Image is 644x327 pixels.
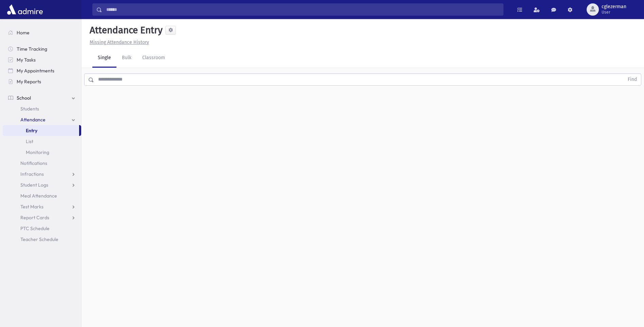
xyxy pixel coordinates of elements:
span: Students [20,106,39,112]
span: User [602,10,626,15]
u: Missing Attendance History [90,39,149,45]
a: Attendance [3,114,81,125]
span: Time Tracking [17,46,47,52]
a: List [3,136,81,147]
span: Infractions [20,171,44,177]
a: Test Marks [3,201,81,212]
a: Infractions [3,169,81,179]
a: Teacher Schedule [3,234,81,245]
img: AdmirePro [5,3,44,16]
a: PTC Schedule [3,223,81,234]
a: Missing Attendance History [87,39,149,45]
a: Monitoring [3,147,81,158]
a: Student Logs [3,179,81,190]
a: Bulk [116,49,137,68]
span: Notifications [20,160,47,166]
span: Report Cards [20,214,49,221]
span: PTC Schedule [20,225,50,231]
a: School [3,92,81,103]
span: Entry [26,127,37,134]
span: Home [17,30,30,36]
span: Monitoring [26,149,49,155]
a: Home [3,27,81,38]
span: Attendance [20,117,45,123]
span: Test Marks [20,204,43,210]
a: Students [3,103,81,114]
span: Meal Attendance [20,193,57,199]
a: Meal Attendance [3,190,81,201]
a: Report Cards [3,212,81,223]
span: My Reports [17,79,41,85]
span: School [17,95,31,101]
span: cglezerman [602,4,626,10]
input: Search [102,3,503,16]
a: Entry [3,125,79,136]
h5: Attendance Entry [87,24,163,36]
a: Classroom [137,49,170,68]
a: My Tasks [3,54,81,65]
span: Student Logs [20,182,48,188]
a: Single [92,49,116,68]
a: Time Tracking [3,44,81,54]
a: Notifications [3,158,81,169]
span: My Tasks [17,57,36,63]
a: My Appointments [3,65,81,76]
span: My Appointments [17,68,54,74]
span: Teacher Schedule [20,236,58,242]
button: Find [624,74,641,85]
a: My Reports [3,76,81,87]
span: List [26,138,33,144]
